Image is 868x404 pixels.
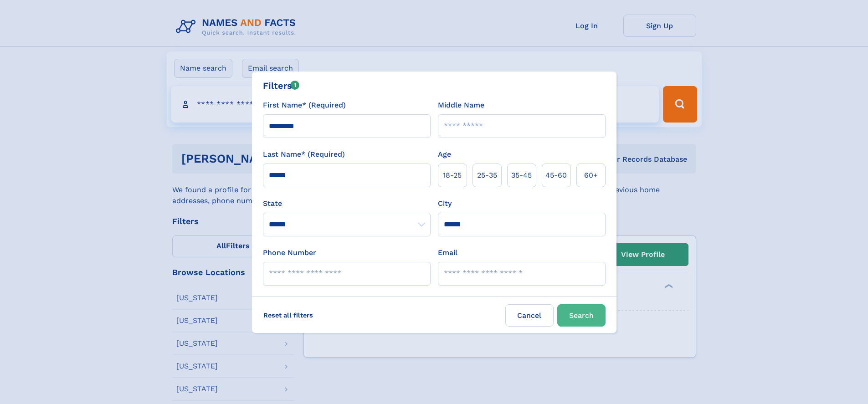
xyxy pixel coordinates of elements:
[438,247,457,258] label: Email
[438,100,484,111] label: Middle Name
[257,304,319,326] label: Reset all filters
[263,198,431,209] label: State
[545,170,567,181] span: 45‑60
[477,170,497,181] span: 25‑35
[505,304,554,327] label: Cancel
[263,100,346,111] label: First Name* (Required)
[263,247,316,258] label: Phone Number
[511,170,532,181] span: 35‑45
[584,170,598,181] span: 60+
[438,198,452,209] label: City
[263,149,345,160] label: Last Name* (Required)
[443,170,462,181] span: 18‑25
[557,304,606,327] button: Search
[438,149,451,160] label: Age
[263,79,300,92] div: Filters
